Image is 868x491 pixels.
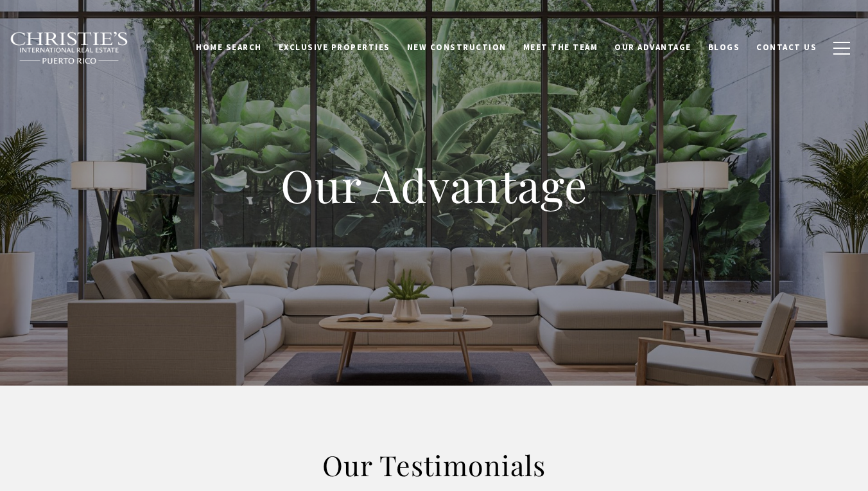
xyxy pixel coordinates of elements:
h2: Our Testimonials [32,447,836,483]
span: Our Advantage [614,42,691,53]
a: Meet the Team [515,35,607,60]
a: Blogs [700,35,749,60]
a: Home Search [187,35,270,60]
h1: Our Advantage [177,157,691,213]
a: Exclusive Properties [270,35,399,60]
a: New Construction [399,35,515,60]
span: Blogs [708,42,740,53]
span: Contact Us [756,42,817,53]
img: Christie's International Real Estate black text logo [10,31,129,65]
span: Exclusive Properties [279,42,390,53]
a: Our Advantage [606,35,700,60]
span: New Construction [407,42,507,53]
